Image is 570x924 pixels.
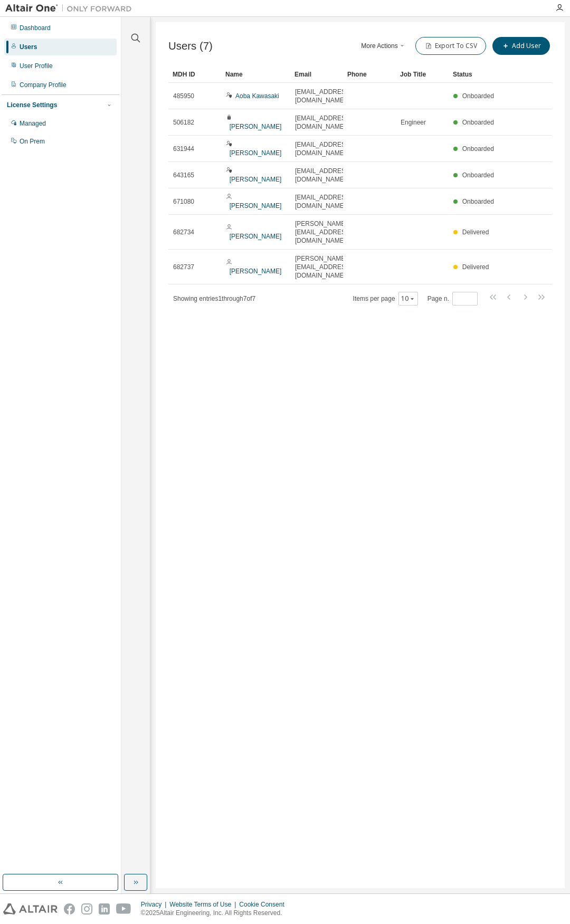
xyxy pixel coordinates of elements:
span: Page n. [427,292,478,306]
div: Status [453,66,497,83]
span: [EMAIL_ADDRESS][DOMAIN_NAME] [295,114,351,131]
span: Onboarded [462,172,494,179]
span: [PERSON_NAME][EMAIL_ADDRESS][DOMAIN_NAME] [295,254,351,280]
span: Onboarded [462,198,494,205]
button: Add User [492,37,550,55]
span: 682734 [173,228,194,236]
div: User Profile [20,62,53,70]
a: Aoba Kawasaki [235,92,279,100]
span: 682737 [173,263,194,271]
a: [PERSON_NAME] [230,149,282,157]
p: © 2025 Altair Engineering, Inc. All Rights Reserved. [141,909,291,918]
span: 671080 [173,197,194,206]
img: instagram.svg [81,903,92,915]
span: [EMAIL_ADDRESS][DOMAIN_NAME] [295,167,351,184]
span: [EMAIL_ADDRESS][DOMAIN_NAME] [295,193,351,210]
span: 631944 [173,145,194,153]
a: [PERSON_NAME] [230,176,282,183]
span: Delivered [462,263,489,271]
div: Company Profile [20,81,66,89]
div: MDH ID [173,66,217,83]
img: youtube.svg [116,903,131,915]
div: Email [294,66,339,83]
button: 10 [401,294,415,303]
img: linkedin.svg [99,903,110,915]
div: Phone [347,66,392,83]
a: [PERSON_NAME] [230,123,282,130]
div: Job Title [400,66,444,83]
span: Onboarded [462,145,494,153]
span: Engineer [401,118,426,127]
span: Items per page [353,292,418,306]
span: Users (7) [168,40,213,52]
img: facebook.svg [64,903,75,915]
a: [PERSON_NAME] [230,202,282,209]
div: On Prem [20,137,45,146]
span: 643165 [173,171,194,179]
button: More Actions [358,37,409,55]
div: Name [225,66,286,83]
div: Users [20,43,37,51]
img: altair_logo.svg [3,903,58,915]
span: [EMAIL_ADDRESS][DOMAIN_NAME] [295,140,351,157]
span: Onboarded [462,119,494,126]
div: Dashboard [20,24,51,32]
span: Showing entries 1 through 7 of 7 [173,295,255,302]
div: Privacy [141,900,169,909]
span: Onboarded [462,92,494,100]
img: Altair One [5,3,137,14]
button: Export To CSV [415,37,486,55]
a: [PERSON_NAME] [230,268,282,275]
span: Delivered [462,228,489,236]
div: Managed [20,119,46,128]
a: [PERSON_NAME] [230,233,282,240]
span: 506182 [173,118,194,127]
span: [PERSON_NAME][EMAIL_ADDRESS][DOMAIN_NAME] [295,220,351,245]
div: Website Terms of Use [169,900,239,909]
span: 485950 [173,92,194,100]
div: Cookie Consent [239,900,290,909]
span: [EMAIL_ADDRESS][DOMAIN_NAME] [295,88,351,104]
div: License Settings [7,101,57,109]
